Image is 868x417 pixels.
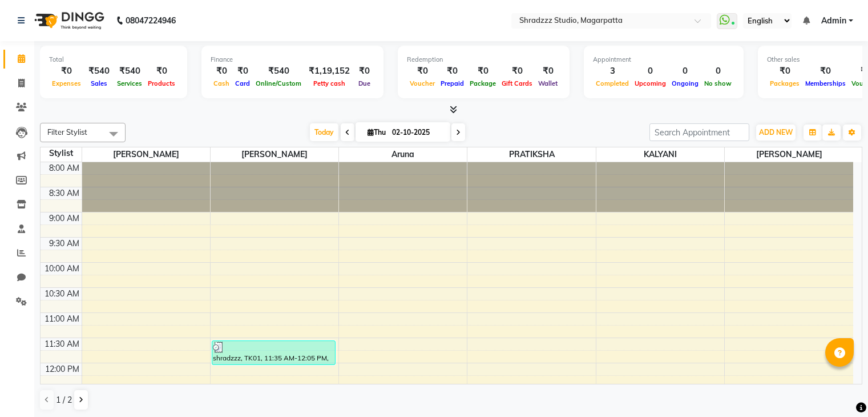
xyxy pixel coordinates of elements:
div: Appointment [593,55,734,65]
div: ₹0 [767,65,802,78]
span: 1 / 2 [56,394,72,406]
div: ₹0 [535,65,560,78]
span: Filter Stylist [47,127,87,137]
div: 11:00 AM [42,313,82,325]
span: Voucher [407,79,438,87]
div: ₹0 [802,65,849,78]
span: Package [467,79,499,87]
span: Ongoing [669,79,701,87]
span: Upcoming [632,79,669,87]
div: 3 [593,65,632,78]
img: logo [29,5,107,37]
input: 2025-10-02 [389,124,446,141]
span: [PERSON_NAME] [82,147,210,162]
div: ₹0 [211,65,232,78]
div: ₹540 [253,65,304,78]
div: 8:30 AM [47,187,82,199]
span: Online/Custom [253,79,304,87]
div: Redemption [407,55,560,65]
div: shradzzz, TK01, 11:35 AM-12:05 PM, Hair Cut ([DEMOGRAPHIC_DATA]) - Hair Cut (₹300) [212,341,335,364]
span: Thu [365,128,389,137]
span: Services [114,79,145,87]
span: Gift Cards [499,79,535,87]
div: ₹0 [467,65,499,78]
span: Cash [211,79,232,87]
span: Admin [821,15,846,27]
div: ₹540 [114,65,145,78]
span: Aruna [339,147,467,162]
div: 10:00 AM [42,263,82,275]
span: ADD NEW [759,128,793,137]
span: Due [356,79,373,87]
div: ₹0 [407,65,438,78]
div: ₹0 [438,65,467,78]
span: Packages [767,79,802,87]
span: Wallet [535,79,560,87]
span: KALYANI [596,147,724,162]
div: ₹540 [84,65,114,78]
div: ₹1,19,152 [304,65,354,78]
div: 0 [669,65,701,78]
span: Products [145,79,178,87]
div: ₹0 [354,65,374,78]
span: Expenses [49,79,84,87]
div: 9:30 AM [47,238,82,250]
span: Today [310,123,338,141]
div: Finance [211,55,374,65]
div: Stylist [41,147,82,159]
span: Sales [88,79,110,87]
input: Search Appointment [649,123,749,141]
div: 11:30 AM [42,338,82,350]
button: ADD NEW [756,125,796,141]
div: ₹0 [49,65,84,78]
iframe: chat widget [820,371,857,406]
span: Petty cash [310,79,348,87]
span: Completed [593,79,632,87]
div: ₹0 [145,65,178,78]
div: 9:00 AM [47,212,82,224]
div: Total [49,55,178,65]
span: Card [232,79,253,87]
div: 8:00 AM [47,162,82,174]
div: 0 [632,65,669,78]
span: [PERSON_NAME] [725,147,853,162]
span: [PERSON_NAME] [211,147,338,162]
div: 12:00 PM [43,363,82,375]
span: No show [701,79,734,87]
b: 08047224946 [126,5,176,37]
div: 10:30 AM [42,288,82,300]
span: Memberships [802,79,849,87]
span: Prepaid [438,79,467,87]
div: ₹0 [499,65,535,78]
div: 0 [701,65,734,78]
span: PRATIKSHA [467,147,595,162]
div: ₹0 [232,65,253,78]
